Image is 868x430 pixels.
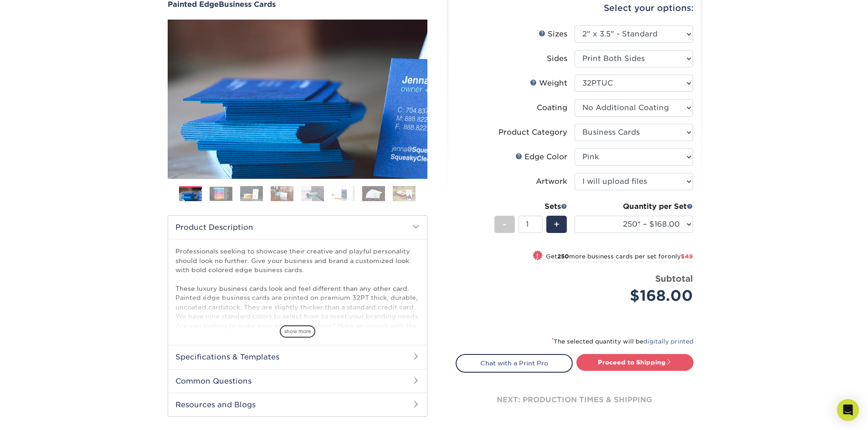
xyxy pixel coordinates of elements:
div: next: production times & shipping [456,373,693,427]
small: Get more business cards per set for [546,253,693,262]
iframe: Google Customer Reviews [2,402,77,427]
div: Artwork [536,176,567,187]
p: Professionals seeking to showcase their creative and playful personality should look no further. ... [175,247,420,423]
img: Business Cards 01 [179,183,202,206]
a: Chat with a Print Pro [456,354,573,372]
div: Sides [547,53,567,64]
span: ! [536,251,539,261]
img: Business Cards 07 [362,186,385,202]
strong: 250 [557,253,569,260]
span: - [503,218,507,231]
img: Business Cards 08 [393,186,416,202]
strong: Subtotal [655,273,693,283]
h2: Specifications & Templates [168,345,427,369]
span: $49 [681,253,693,260]
div: Sizes [539,29,567,40]
div: Product Category [498,127,567,138]
img: Business Cards 05 [301,186,324,202]
div: Coating [537,102,567,113]
div: Weight [530,78,567,89]
span: + [554,218,560,231]
span: only [668,253,693,260]
a: Proceed to Shipping [576,354,693,370]
div: Open Intercom Messenger [837,399,859,421]
img: Business Cards 06 [332,186,354,202]
h2: Resources and Blogs [168,393,427,416]
span: show more [280,325,315,338]
div: Quantity per Set [575,201,693,212]
img: Business Cards 03 [240,186,263,202]
div: $168.00 [581,285,693,307]
a: digitally printed [643,338,693,345]
h2: Product Description [168,216,427,239]
img: Business Cards 02 [210,187,232,201]
div: Sets [494,201,567,212]
small: The selected quantity will be [552,338,693,345]
h2: Common Questions [168,369,427,393]
img: Business Cards 04 [271,186,293,202]
div: Edge Color [515,152,567,162]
